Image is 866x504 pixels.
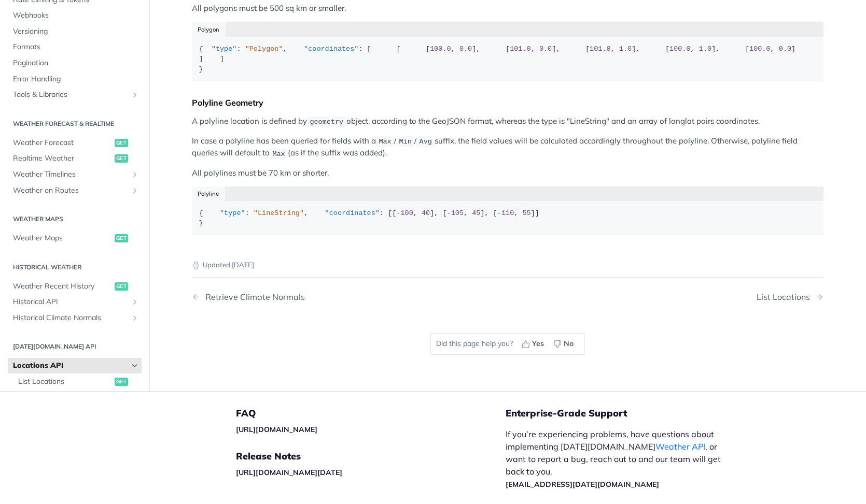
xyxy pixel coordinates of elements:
[310,118,343,126] span: geometry
[192,282,823,312] nav: Pagination Controls
[236,450,506,463] h5: Release Notes
[8,119,142,128] h2: Weather Forecast & realtime
[131,186,139,195] button: Show subpages for Weather on Routes
[420,138,432,146] span: Avg
[8,342,142,351] h2: [DATE][DOMAIN_NAME] API
[13,10,139,21] span: Webhooks
[13,390,142,405] a: Create a Locationpost
[8,24,142,39] a: Versioning
[8,263,142,272] h2: Historical Weather
[13,58,139,68] span: Pagination
[497,209,501,217] span: -
[8,135,142,151] a: Weather Forecastget
[192,116,823,127] p: A polyline location is defined by object, according to the GeoJSON format, whereas the type is "L...
[272,150,285,157] span: Max
[506,428,732,490] p: If you’re experiencing problems, have questions about implementing [DATE][DOMAIN_NAME] , or want ...
[13,281,112,292] span: Weather Recent History
[8,279,142,294] a: Weather Recent Historyget
[13,169,128,180] span: Weather Timelines
[115,234,128,242] span: get
[8,39,142,55] a: Formats
[220,209,245,217] span: "type"
[472,209,480,217] span: 45
[532,338,544,349] span: Yes
[447,209,451,217] span: -
[18,377,112,387] span: List Locations
[192,97,823,108] div: Polyline Geometry
[13,153,112,164] span: Realtime Weather
[539,45,552,53] span: 0.0
[506,407,748,420] h5: Enterprise-Grade Support
[115,282,128,291] span: get
[510,45,531,53] span: 101.0
[8,214,142,224] h2: Weather Maps
[131,91,139,99] button: Show subpages for Tools & Libraries
[396,209,400,217] span: -
[13,26,139,37] span: Versioning
[400,209,413,217] span: 100
[325,209,380,217] span: "coordinates"
[212,45,237,53] span: "type"
[115,154,128,163] span: get
[757,292,815,302] div: List Locations
[8,151,142,166] a: Realtime Weatherget
[501,209,514,217] span: 110
[236,468,342,477] a: [URL][DOMAIN_NAME][DATE]
[13,185,128,196] span: Weather on Routes
[399,138,411,146] span: Min
[518,336,550,352] button: Yes
[131,362,139,370] button: Hide subpages for Locations API
[13,233,112,243] span: Weather Maps
[192,3,823,15] p: All polygons must be 500 sq km or smaller.
[430,333,585,355] div: Did this page help you?
[192,135,823,160] p: In case a polyline has been queried for fields with a / / suffix, the field values will be calcul...
[13,361,128,371] span: Locations API
[115,378,128,386] span: get
[8,8,142,23] a: Webhooks
[459,45,472,53] span: 0.0
[8,358,142,373] a: Locations APIHide subpages for Locations API
[749,45,771,53] span: 100.0
[13,374,142,390] a: List Locationsget
[506,480,659,489] a: [EMAIL_ADDRESS][DATE][DOMAIN_NAME]
[200,292,305,302] div: Retrieve Climate Normals
[254,209,304,217] span: "LineString"
[8,231,142,246] a: Weather Mapsget
[451,209,464,217] span: 105
[8,183,142,198] a: Weather on RoutesShow subpages for Weather on Routes
[192,292,463,302] a: Previous Page: Retrieve Climate Normals
[757,292,823,302] a: Next Page: List Locations
[236,425,317,434] a: [URL][DOMAIN_NAME]
[669,45,691,53] span: 100.0
[199,44,817,75] div: { : , : [ [ [ , ], [ , ], [ , ], [ , ], [ , ] ] ] }
[13,74,139,84] span: Error Handling
[245,45,283,53] span: "Polygon"
[192,167,823,179] p: All polylines must be 70 km or shorter.
[523,209,531,217] span: 55
[13,297,128,307] span: Historical API
[192,260,823,270] p: Updated [DATE]
[131,298,139,306] button: Show subpages for Historical API
[13,138,112,148] span: Weather Forecast
[779,45,791,53] span: 0.0
[131,314,139,322] button: Show subpages for Historical Climate Normals
[8,55,142,71] a: Pagination
[655,441,705,452] a: Weather API
[379,138,391,146] span: Max
[8,167,142,182] a: Weather TimelinesShow subpages for Weather Timelines
[13,90,128,100] span: Tools & Libraries
[8,71,142,87] a: Error Handling
[236,407,506,420] h5: FAQ
[8,294,142,310] a: Historical APIShow subpages for Historical API
[619,45,632,53] span: 1.0
[131,170,139,179] button: Show subpages for Weather Timelines
[199,208,817,228] div: { : , : [[ , ], [ , ], [ , ]] }
[550,336,579,352] button: No
[115,139,128,147] span: get
[430,45,451,53] span: 100.0
[13,42,139,52] span: Formats
[8,87,142,103] a: Tools & LibrariesShow subpages for Tools & Libraries
[304,45,358,53] span: "coordinates"
[422,209,430,217] span: 40
[699,45,711,53] span: 1.0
